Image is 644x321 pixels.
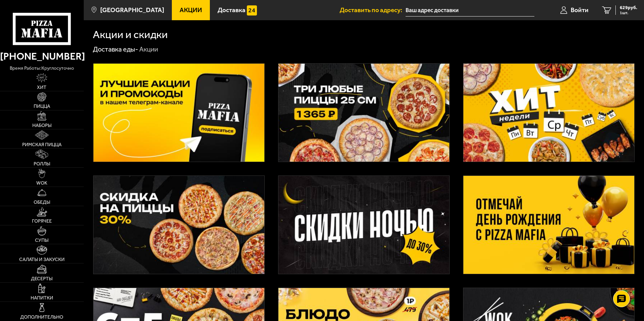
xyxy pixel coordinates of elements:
[34,104,50,109] span: Пицца
[100,7,164,13] span: [GEOGRAPHIC_DATA]
[31,296,53,300] span: Напитки
[340,7,406,13] span: Доставить по адресу:
[34,162,50,166] span: Роллы
[34,200,50,205] span: Обеды
[139,45,158,54] div: Акции
[32,123,51,128] span: Наборы
[20,315,63,320] span: Дополнительно
[218,7,245,13] span: Доставка
[19,257,65,262] span: Салаты и закуски
[31,277,52,281] span: Десерты
[93,45,138,53] a: Доставка еды-
[571,7,589,13] span: Войти
[620,5,637,10] span: 629 руб.
[32,219,52,224] span: Горячее
[247,5,257,15] img: 15daf4d41897b9f0e9f617042186c801.svg
[180,7,202,13] span: Акции
[22,142,62,147] span: Римская пицца
[36,181,47,186] span: WOK
[406,4,534,17] input: Ваш адрес доставки
[37,85,46,90] span: Хит
[35,238,48,243] span: Супы
[620,11,637,15] span: 1 шт.
[93,29,168,40] h1: Акции и скидки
